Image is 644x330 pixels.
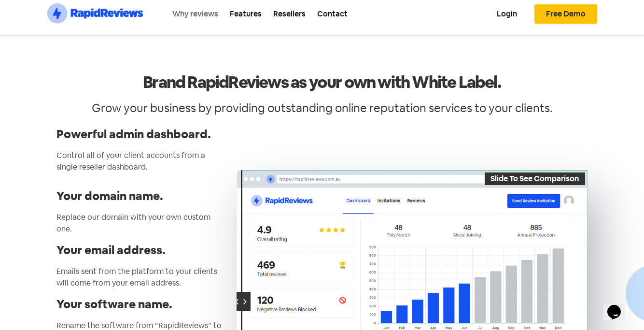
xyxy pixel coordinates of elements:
h2: Brand RapidReviews as your own with White Label. [52,72,592,93]
a: Contact [311,3,353,25]
div: Replace our domain with your own custom one. [56,212,227,235]
iframe: chat widget [603,291,634,320]
h4: Your email address. [56,244,227,256]
div: Emails sent from the platform to your clients will come from your email address. [56,266,227,289]
h2: Grow your business by providing outstanding online reputation services to your clients. [52,102,592,114]
a: Why reviews [167,3,224,25]
h4: Your software name. [56,299,227,310]
p: Control all of your client accounts from a single reseller dashboard. [56,150,227,173]
a: Free Demo [534,4,597,24]
a: Login [491,3,523,25]
span: Free Demo [546,10,586,18]
a: Resellers [267,3,311,25]
a: Features [224,3,267,25]
h4: Powerful admin dashboard. [56,129,227,140]
div: Slide To See Comparison [485,172,585,185]
h4: Your domain name. [56,190,227,202]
